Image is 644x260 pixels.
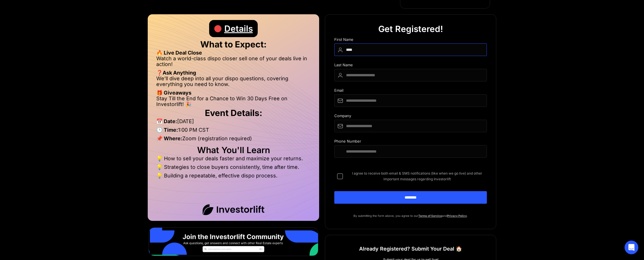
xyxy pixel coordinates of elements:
[334,114,487,120] div: Company
[347,171,487,182] span: I agree to receive both email & SMS notifications (like when we go live) and other important mess...
[200,39,267,49] strong: What to Expect:
[334,37,487,213] form: DIspo Day Main Form
[156,164,311,173] li: 💡 Strategies to close buyers consistently, time after time.
[447,214,467,217] a: Privacy Policy
[625,241,638,254] div: Open Intercom Messenger
[334,37,487,43] div: First Name
[156,56,311,70] li: Watch a world-class dispo closer sell one of your deals live in action!
[334,88,487,94] div: Email
[418,214,442,217] a: Terms of Service
[156,173,311,179] li: 💡 Building a repeatable, effective dispo process.
[156,127,178,133] strong: 🕒 Time:
[156,76,311,90] li: We’ll dive deep into all your dispo questions, covering everything you need to know.
[224,20,253,37] div: Details
[334,213,487,219] p: By submitting the form above, you agree to our and .
[359,244,462,254] h1: Already Registered? Submit Your Deal 🏠
[156,156,311,164] li: 💡 How to sell your deals faster and maximize your returns.
[156,90,191,96] strong: 🎁 Giveaways
[156,119,311,127] li: [DATE]
[156,96,311,107] li: Stay Till the End for a Chance to Win 30 Days Free on Investorlift! 🎉
[156,136,311,144] li: Zoom (registration required)
[334,139,487,145] div: Phone Number
[334,63,487,69] div: Last Name
[156,70,196,76] strong: ❓Ask Anything
[156,118,177,124] strong: 📅 Date:
[156,147,311,153] h2: What You'll Learn
[156,50,202,56] strong: 🔥 Live Deal Close
[156,127,311,136] li: 1:00 PM CST
[205,108,262,118] strong: Event Details:
[378,20,443,37] div: Get Registered!
[156,135,182,141] strong: 📌 Where:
